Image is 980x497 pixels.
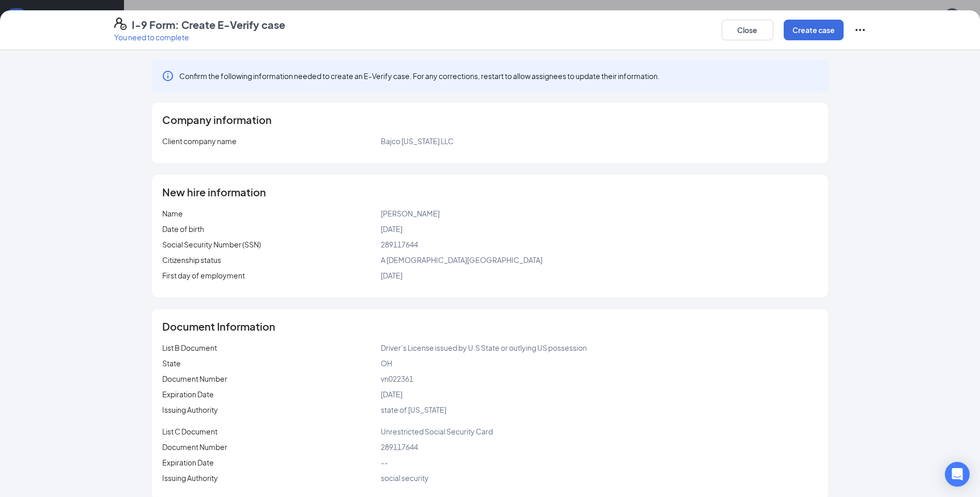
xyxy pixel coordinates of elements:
span: Document Number [162,374,227,383]
span: [DATE] [381,271,402,280]
p: You need to complete [114,32,285,42]
span: Bajco [US_STATE] LLC [381,136,454,146]
span: Issuing Authority [162,473,218,483]
span: Social Security Number (SSN) [162,240,261,249]
span: -- [381,458,388,467]
button: Close [722,20,773,40]
span: state of [US_STATE] [381,405,446,414]
button: Create case [784,20,844,40]
span: A [DEMOGRAPHIC_DATA][GEOGRAPHIC_DATA] [381,255,542,265]
span: Unrestricted Social Security Card [381,427,493,436]
span: social security [381,473,429,483]
span: [DATE] [381,390,402,399]
span: [DATE] [381,224,402,234]
span: Confirm the following information needed to create an E-Verify case. For any corrections, restart... [179,71,660,81]
span: First day of employment [162,271,245,280]
span: OH [381,359,392,368]
span: State [162,359,181,368]
span: 289117644 [381,442,418,452]
span: Expiration Date [162,458,214,467]
span: List C Document [162,427,217,436]
div: Open Intercom Messenger [945,462,970,487]
span: Date of birth [162,224,204,234]
span: Document Information [162,321,275,332]
span: Client company name [162,136,237,146]
span: Issuing Authority [162,405,218,414]
span: List B Document [162,343,217,352]
span: 289117644 [381,240,418,249]
svg: FormI9EVerifyIcon [114,18,127,30]
span: Expiration Date [162,390,214,399]
svg: Ellipses [854,24,866,36]
h4: I-9 Form: Create E-Verify case [132,18,285,32]
svg: Info [162,70,174,82]
span: Citizenship status [162,255,221,265]
span: Name [162,209,183,218]
span: New hire information [162,187,266,197]
span: Document Number [162,442,227,452]
span: [PERSON_NAME] [381,209,440,218]
span: vn022361 [381,374,413,383]
span: Company information [162,115,272,125]
span: Driver’s License issued by U.S State or outlying US possession [381,343,587,352]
